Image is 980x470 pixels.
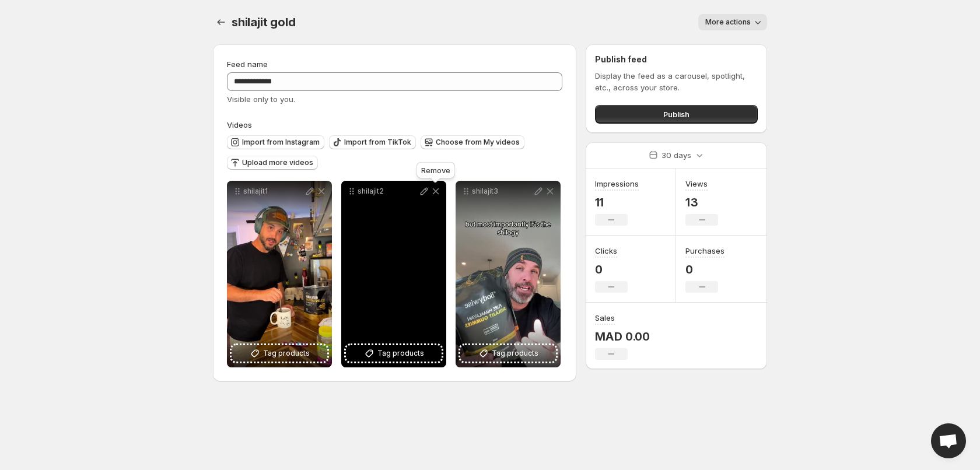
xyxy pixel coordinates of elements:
[472,187,533,196] p: shilajit3
[227,94,295,104] span: Visible only to you.
[377,348,424,359] span: Tag products
[460,345,556,362] button: Tag products
[663,108,689,120] span: Publish
[358,187,418,196] p: shilajit2
[341,181,446,367] div: shilajit2Tag products
[232,15,295,29] span: shilajit gold
[242,138,320,147] span: Import from Instagram
[492,348,538,359] span: Tag products
[595,178,639,190] h3: Impressions
[931,423,966,458] div: Open chat
[595,70,758,93] p: Display the feed as a carousel, spotlight, etc., across your store.
[685,178,708,190] h3: Views
[346,345,442,362] button: Tag products
[213,14,229,30] button: Settings
[595,105,758,124] button: Publish
[685,195,718,209] p: 13
[595,195,639,209] p: 11
[436,138,520,147] span: Choose from My videos
[685,245,724,257] h3: Purchases
[227,156,318,170] button: Upload more videos
[595,329,650,343] p: MAD 0.00
[661,149,691,161] p: 30 days
[232,345,327,362] button: Tag products
[242,158,313,167] span: Upload more videos
[595,262,628,276] p: 0
[344,138,411,147] span: Import from TikTok
[595,54,758,65] h2: Publish feed
[329,135,416,149] button: Import from TikTok
[421,135,524,149] button: Choose from My videos
[685,262,724,276] p: 0
[263,348,310,359] span: Tag products
[595,245,617,257] h3: Clicks
[227,181,332,367] div: shilajit1Tag products
[227,59,268,69] span: Feed name
[243,187,304,196] p: shilajit1
[595,312,615,324] h3: Sales
[698,14,767,30] button: More actions
[705,17,751,27] span: More actions
[227,120,252,129] span: Videos
[456,181,561,367] div: shilajit3Tag products
[227,135,324,149] button: Import from Instagram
